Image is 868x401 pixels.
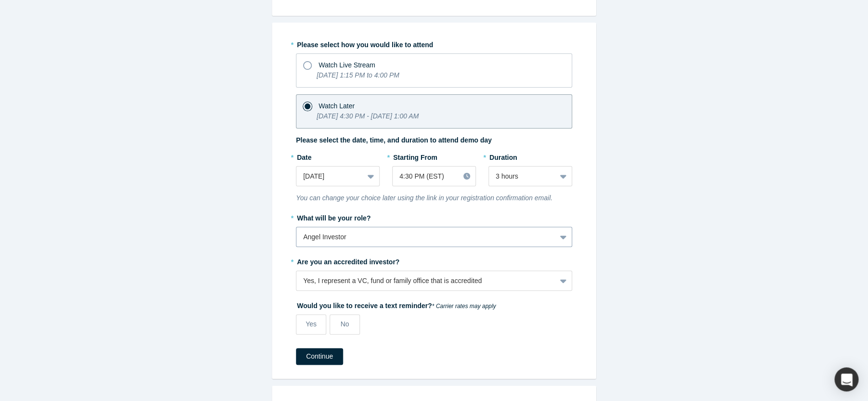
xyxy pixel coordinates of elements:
[296,194,552,202] i: You can change your choice later using the link in your registration confirmation email.
[317,112,419,120] i: [DATE] 4:30 PM - [DATE] 1:00 AM
[317,71,399,79] i: [DATE] 1:15 PM to 4:00 PM
[296,149,380,163] label: Date
[303,276,549,286] div: Yes, I represent a VC, fund or family office that is accredited
[296,37,572,50] label: Please select how you would like to attend
[319,61,375,69] span: Watch Live Stream
[432,303,496,310] em: * Carrier rates may apply
[296,210,572,223] label: What will be your role?
[392,149,437,163] label: Starting From
[319,102,355,110] span: Watch Later
[488,149,572,163] label: Duration
[341,320,349,328] span: No
[296,298,572,311] label: Would you like to receive a text reminder?
[306,320,317,328] span: Yes
[296,254,572,267] label: Are you an accredited investor?
[296,135,492,145] label: Please select the date, time, and duration to attend demo day
[296,348,343,365] button: Continue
